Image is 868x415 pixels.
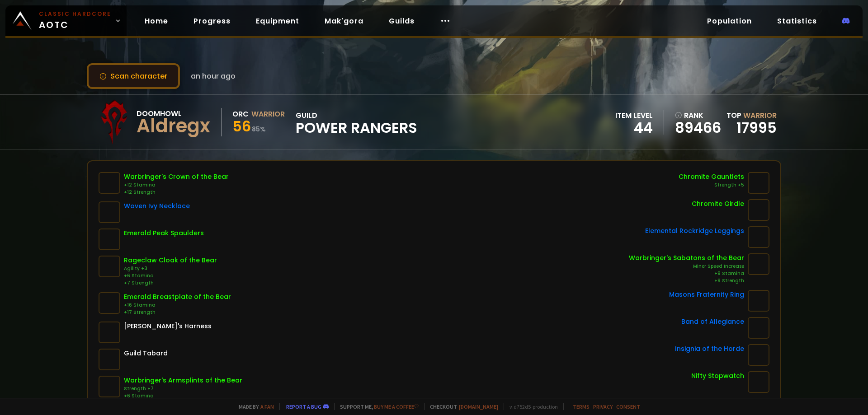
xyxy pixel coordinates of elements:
span: Warrior [743,110,777,121]
span: 56 [232,116,251,136]
img: item-8139 [748,172,769,194]
button: Scan character [87,63,180,89]
div: 44 [615,121,653,135]
img: item-19037 [99,228,120,250]
span: Support me, [334,403,419,410]
span: Power Rangers [296,121,417,135]
div: +9 Stamina [629,270,744,277]
div: Nifty Stopwatch [691,371,744,381]
img: item-17711 [748,226,769,248]
div: +17 Strength [124,309,231,316]
div: rank [675,110,721,121]
div: Warbringer's Crown of the Bear [124,172,229,182]
span: AOTC [39,10,111,32]
img: item-14940 [748,253,769,275]
span: Checkout [424,403,498,410]
span: v. d752d5 - production [504,403,558,410]
div: Top [726,110,777,121]
div: item level [615,110,653,121]
div: +12 Stamina [124,182,229,189]
div: guild [296,110,417,135]
div: Minor Speed Increase [629,263,744,270]
a: Progress [186,12,238,30]
img: item-9533 [748,290,769,312]
div: Rageclaw Cloak of the Bear [124,256,217,265]
a: [DOMAIN_NAME] [459,403,498,410]
div: +16 Stamina [124,302,231,309]
div: +6 Stamina [124,272,217,280]
img: item-14944 [99,172,120,194]
div: Chromite Girdle [692,199,744,209]
a: Population [700,12,759,30]
img: item-18585 [748,317,769,339]
img: item-6125 [99,322,120,343]
div: [PERSON_NAME]'s Harness [124,322,212,331]
a: Home [137,12,175,30]
img: item-209619 [748,344,769,366]
div: Strength +7 [124,385,242,392]
div: +12 Strength [124,189,229,196]
a: Statistics [770,12,824,30]
a: Terms [573,403,590,410]
span: Made by [233,403,274,410]
a: Report a bug [286,403,321,410]
a: Guilds [382,12,422,30]
img: item-10275 [99,292,120,314]
a: Mak'gora [317,12,371,30]
div: Doomhowl [137,108,210,119]
div: Agility +3 [124,265,217,272]
a: Buy me a coffee [374,403,419,410]
small: Classic Hardcore [39,10,111,18]
div: Emerald Breastplate of the Bear [124,292,231,302]
div: +7 Strength [124,280,217,287]
div: Guild Tabard [124,349,168,358]
img: item-15382 [99,256,120,277]
a: 89466 [675,121,721,135]
div: Warrior [251,108,285,120]
div: +6 Stamina [124,392,242,400]
div: Elemental Rockridge Leggings [645,226,744,236]
a: Equipment [249,12,307,30]
div: Warbringer's Armsplints of the Bear [124,376,242,385]
span: an hour ago [191,70,236,82]
a: Privacy [593,403,613,410]
div: Warbringer's Sabatons of the Bear [629,253,744,263]
img: item-14941 [99,376,120,397]
div: Woven Ivy Necklace [124,201,190,211]
a: a fan [260,403,274,410]
img: item-5976 [99,349,120,370]
div: Masons Fraternity Ring [669,290,744,299]
small: 85 % [252,125,266,134]
a: Classic HardcoreAOTC [5,5,127,36]
div: Aldregx [137,119,210,133]
img: item-2820 [748,371,769,393]
img: item-8140 [748,199,769,221]
div: Chromite Gauntlets [679,172,744,182]
div: Band of Allegiance [681,317,744,326]
a: Consent [616,403,640,410]
div: +9 Strength [629,277,744,284]
a: 17995 [736,117,777,138]
img: item-19159 [99,201,120,223]
div: Insignia of the Horde [675,344,744,354]
div: Emerald Peak Spaulders [124,228,204,238]
div: Orc [232,108,249,120]
div: Strength +5 [679,182,744,189]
